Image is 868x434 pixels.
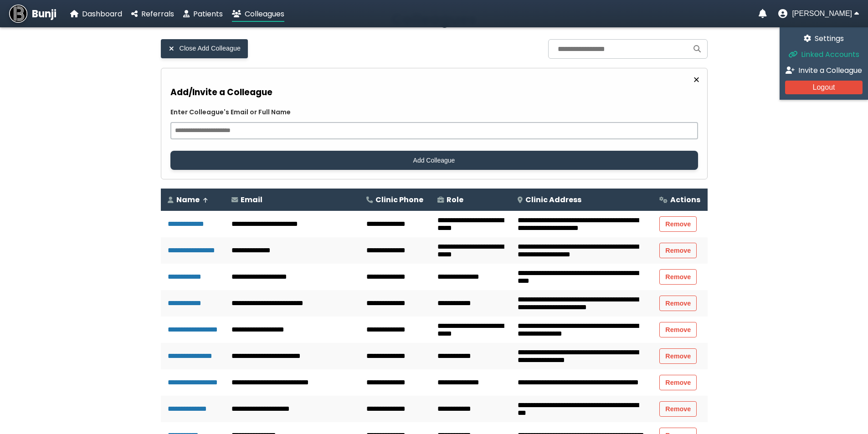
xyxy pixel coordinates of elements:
[32,6,56,21] span: Bunji
[161,39,248,58] button: Close Add Colleague
[183,8,223,20] a: Patients
[785,65,863,76] a: Invite a Colleague
[9,5,27,23] img: Bunji Dental Referral Management
[798,65,862,76] span: Invite a Colleague
[170,151,698,170] button: Add Colleague
[180,45,241,52] span: Close Add Colleague
[225,189,360,211] th: Email
[815,33,844,44] span: Settings
[792,10,852,18] span: [PERSON_NAME]
[431,189,511,211] th: Role
[659,243,697,258] button: Remove
[511,189,652,211] th: Clinic Address
[232,8,284,20] a: Colleagues
[659,348,697,364] button: Remove
[785,81,863,94] button: Logout
[161,189,225,211] th: Name
[813,83,835,91] span: Logout
[652,189,707,211] th: Actions
[759,9,767,18] a: Notifications
[785,49,863,60] a: Linked Accounts
[9,5,56,23] a: Bunji
[245,9,284,19] span: Colleagues
[690,73,702,87] button: Close
[659,375,697,390] button: Remove
[70,8,122,20] a: Dashboard
[659,216,697,232] button: Remove
[131,8,174,20] a: Referrals
[801,49,859,60] span: Linked Accounts
[170,86,698,99] h3: Add/Invite a Colleague
[193,9,223,19] span: Patients
[659,401,697,417] button: Remove
[659,296,697,311] button: Remove
[785,33,863,44] a: Settings
[170,107,698,117] label: Enter Colleague's Email or Full Name
[659,269,697,285] button: Remove
[141,9,174,19] span: Referrals
[659,322,697,337] button: Remove
[360,189,431,211] th: Clinic Phone
[82,9,122,19] span: Dashboard
[778,9,859,18] button: User menu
